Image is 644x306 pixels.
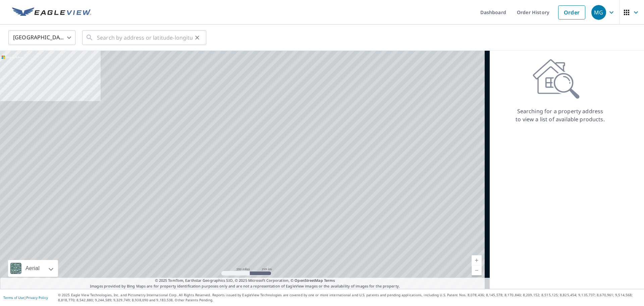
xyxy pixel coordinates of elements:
[591,5,606,20] div: MG
[58,293,641,303] p: © 2025 Eagle View Technologies, Inc. and Pictometry International Corp. All Rights Reserved. Repo...
[294,278,323,283] a: OpenStreetMap
[26,295,48,300] a: Privacy Policy
[3,296,48,300] p: |
[472,265,482,275] a: Current Level 5, Zoom Out
[193,33,202,42] button: Clear
[155,278,335,283] span: © 2025 TomTom, Earthstar Geographics SIO, © 2025 Microsoft Corporation, ©
[515,107,605,123] p: Searching for a property address to view a list of available products.
[23,260,42,277] div: Aerial
[324,278,335,283] a: Terms
[8,260,58,277] div: Aerial
[472,255,482,265] a: Current Level 5, Zoom In
[8,28,75,47] div: [GEOGRAPHIC_DATA]
[12,7,91,17] img: EV Logo
[3,295,24,300] a: Terms of Use
[97,28,193,47] input: Search by address or latitude-longitude
[558,5,585,19] a: Order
